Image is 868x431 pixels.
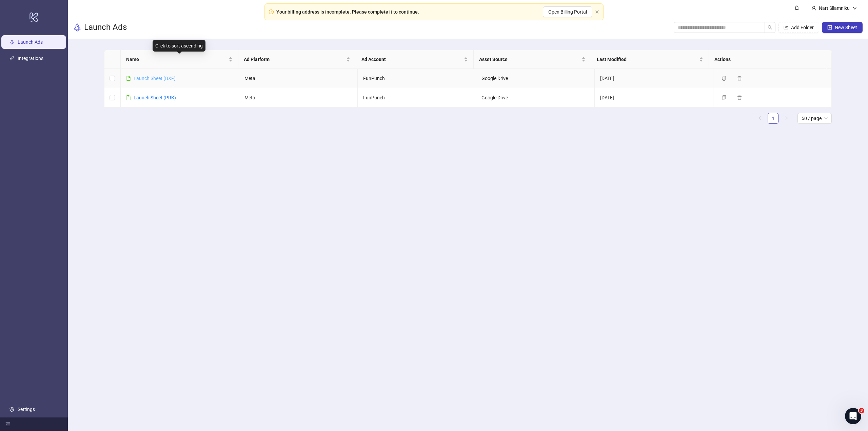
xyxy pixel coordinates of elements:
span: right [785,116,789,120]
span: rocket [73,23,81,32]
span: plus-square [827,25,832,30]
span: exclamation-circle [269,9,274,14]
th: Name [121,50,238,69]
span: folder-add [784,25,788,30]
div: Page Size [797,113,832,124]
span: Ad Platform [244,56,345,63]
span: Name [126,56,227,63]
span: down [852,6,857,11]
button: New Sheet [822,22,863,33]
a: Launch Sheet (PRK) [134,95,176,100]
span: bell [794,5,799,10]
div: Nart Sllamniku [816,4,852,12]
span: delete [737,76,742,81]
td: Google Drive [476,69,595,88]
span: 50 / page [802,113,828,123]
span: left [757,116,762,120]
a: 1 [768,113,778,123]
span: file [126,95,131,100]
th: Ad Platform [238,50,356,69]
span: Add Folder [791,25,814,30]
td: Meta [239,88,358,107]
span: Last Modified [597,56,698,63]
span: copy [722,76,726,81]
td: [DATE] [595,69,713,88]
span: user [811,6,816,11]
button: right [781,113,792,124]
a: Launch Ads [18,39,43,45]
button: close [595,10,599,14]
th: Asset Source [474,50,591,69]
button: Add Folder [778,22,819,33]
li: Next Page [781,113,792,124]
a: Settings [18,407,35,412]
span: file [126,76,131,81]
th: Ad Account [356,50,474,69]
span: copy [722,95,726,100]
td: [DATE] [595,88,713,107]
span: 3 [859,408,864,413]
h3: Launch Ads [84,22,127,33]
span: New Sheet [835,25,857,30]
th: Actions [709,50,827,69]
td: FunPunch [358,69,476,88]
span: search [768,25,772,30]
th: Last Modified [591,50,709,69]
button: Open Billing Portal [543,6,592,17]
iframe: Intercom live chat [845,408,861,424]
span: Ad Account [361,56,462,63]
td: Google Drive [476,88,595,107]
span: Asset Source [479,56,580,63]
a: Launch Sheet (BXF) [134,76,176,81]
span: delete [737,95,742,100]
span: Open Billing Portal [548,9,587,15]
div: Your billing address is incomplete. Please complete it to continue. [276,8,419,16]
li: 1 [768,113,778,124]
td: Meta [239,69,358,88]
li: Previous Page [754,113,765,124]
button: left [754,113,765,124]
td: FunPunch [358,88,476,107]
a: Integrations [18,56,43,61]
span: menu-fold [5,422,10,427]
div: Click to sort ascending [153,40,205,52]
